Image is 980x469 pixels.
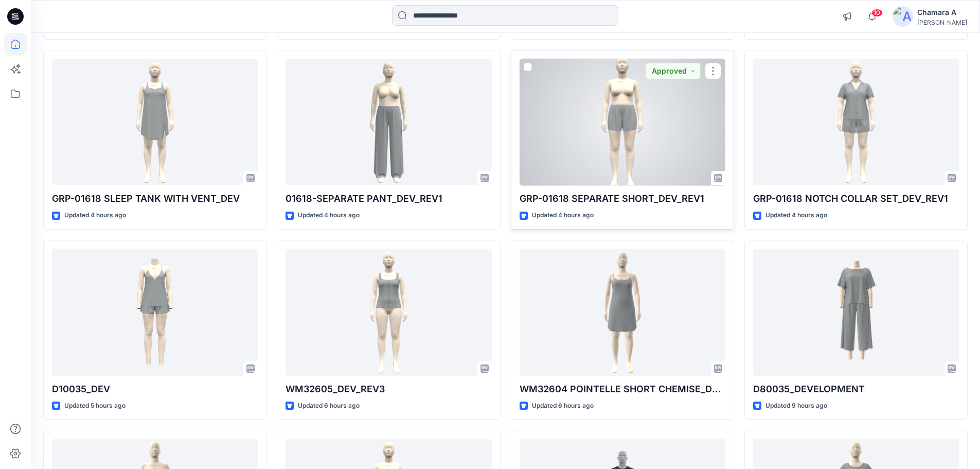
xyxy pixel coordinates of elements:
[298,401,360,411] p: Updated 6 hours ago
[286,249,491,376] a: WM32605_DEV_REV3
[917,6,967,19] div: Chamara A
[532,210,594,221] p: Updated 4 hours ago
[753,382,959,396] p: D80035_DEVELOPMENT
[52,249,258,376] a: D10035_DEV
[298,210,360,221] p: Updated 4 hours ago
[286,192,491,206] p: 01618-SEPARATE PANT_DEV_REV1
[917,19,967,26] div: [PERSON_NAME]
[286,59,491,186] a: 01618-SEPARATE PANT_DEV_REV1
[532,401,594,411] p: Updated 6 hours ago
[52,59,258,186] a: GRP-01618 SLEEP TANK WITH VENT_DEV
[64,401,126,411] p: Updated 5 hours ago
[871,9,883,17] span: 10
[64,210,126,221] p: Updated 4 hours ago
[893,6,913,27] img: avatar
[52,192,258,206] p: GRP-01618 SLEEP TANK WITH VENT_DEV
[520,59,725,186] a: GRP-01618 SEPARATE SHORT_DEV_REV1
[753,59,959,186] a: GRP-01618 NOTCH COLLAR SET_DEV_REV1
[753,249,959,376] a: D80035_DEVELOPMENT
[753,192,959,206] p: GRP-01618 NOTCH COLLAR SET_DEV_REV1
[765,401,827,411] p: Updated 9 hours ago
[520,382,725,396] p: WM32604 POINTELLE SHORT CHEMISE_DEV_REV1
[520,249,725,376] a: WM32604 POINTELLE SHORT CHEMISE_DEV_REV1
[765,210,827,221] p: Updated 4 hours ago
[286,382,491,396] p: WM32605_DEV_REV3
[52,382,258,396] p: D10035_DEV
[520,192,725,206] p: GRP-01618 SEPARATE SHORT_DEV_REV1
